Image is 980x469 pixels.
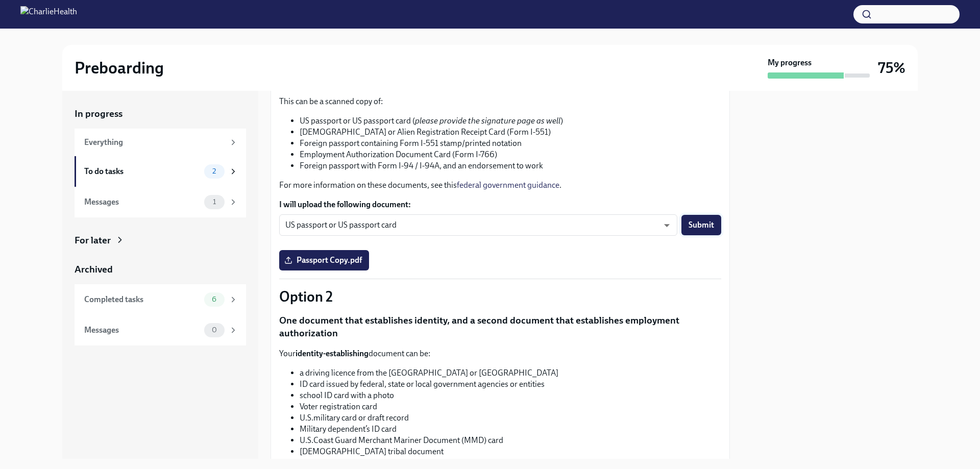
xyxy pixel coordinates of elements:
[300,379,721,390] li: ID card issued by federal, state or local government agencies or entities
[279,348,721,359] p: Your document can be:
[300,367,721,379] li: a driving licence from the [GEOGRAPHIC_DATA] or [GEOGRAPHIC_DATA]
[300,412,721,424] li: U.S.military card or draft record
[75,284,246,315] a: Completed tasks6
[206,295,223,303] span: 6
[878,59,905,77] h3: 75%
[75,315,246,345] a: Messages0
[279,314,721,340] p: One document that establishes identity, and a second document that establishes employment authori...
[207,198,222,206] span: 1
[300,390,721,401] li: school ID card with a photo
[300,127,721,138] li: [DEMOGRAPHIC_DATA] or Alien Registration Receipt Card (Form I-551)
[20,6,77,22] img: CharlieHealth
[681,215,721,235] button: Submit
[75,263,246,276] a: Archived
[768,57,812,68] strong: My progress
[75,234,246,247] a: For later
[84,325,200,336] div: Messages
[75,58,164,78] h2: Preboarding
[75,129,246,156] a: Everything
[206,326,223,334] span: 0
[300,115,721,127] li: US passport or US passport card ( )
[689,220,714,230] span: Submit
[279,96,721,107] p: This can be a scanned copy of:
[300,138,721,149] li: Foreign passport containing Form I-551 stamp/printed notation
[279,199,721,210] label: I will upload the following document:
[286,255,362,265] span: Passport Copy.pdf
[75,187,246,217] a: Messages1
[415,116,560,126] em: please provide the signature page as well
[75,234,111,247] div: For later
[84,196,200,208] div: Messages
[75,156,246,187] a: To do tasks2
[75,107,246,120] a: In progress
[296,349,369,358] strong: identity-establishing
[300,149,721,160] li: Employment Authorization Document Card (Form I-766)
[300,401,721,412] li: Voter registration card
[457,180,559,190] a: federal government guidance
[84,294,200,305] div: Completed tasks
[300,446,721,457] li: [DEMOGRAPHIC_DATA] tribal document
[279,287,721,306] p: Option 2
[84,166,200,177] div: To do tasks
[279,180,721,191] p: For more information on these documents, see this .
[206,167,222,175] span: 2
[300,435,721,446] li: U.S.Coast Guard Merchant Mariner Document (MMD) card
[300,424,721,435] li: Military dependent’s ID card
[279,250,369,270] label: Passport Copy.pdf
[279,214,677,236] div: US passport or US passport card
[300,160,721,171] li: Foreign passport with Form I-94 / I-94A, and an endorsement to work
[84,137,225,148] div: Everything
